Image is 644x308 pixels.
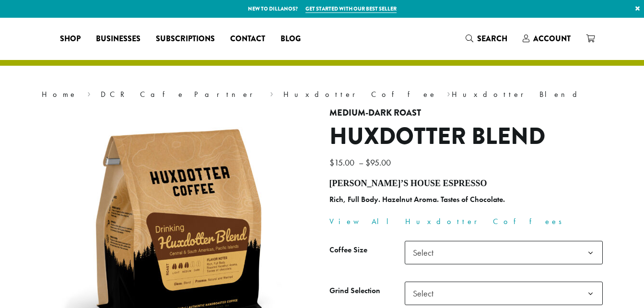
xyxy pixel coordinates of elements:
[329,243,405,257] label: Coffee Size
[270,85,273,100] span: ›
[365,157,370,168] span: $
[42,89,77,99] a: Home
[447,85,450,100] span: ›
[42,89,603,100] nav: Breadcrumb
[405,282,603,305] span: Select
[52,31,88,47] a: Shop
[305,5,397,13] a: Get started with our best seller
[477,33,507,44] span: Search
[329,284,405,298] label: Grind Selection
[329,123,603,151] h1: Huxdotter Blend
[533,33,571,44] span: Account
[329,216,568,226] a: View All Huxdotter Coffees
[156,33,215,45] span: Subscriptions
[329,157,357,168] bdi: 15.00
[230,33,265,45] span: Contact
[329,108,603,118] h4: Medium-Dark Roast
[60,33,81,45] span: Shop
[96,33,141,45] span: Businesses
[409,243,443,262] span: Select
[87,85,91,100] span: ›
[359,157,363,168] span: –
[283,89,437,99] a: Huxdotter Coffee
[458,31,515,47] a: Search
[281,33,301,45] span: Blog
[405,241,603,264] span: Select
[329,157,334,168] span: $
[329,178,603,189] h4: [PERSON_NAME]’s House Espresso
[365,157,393,168] bdi: 95.00
[101,89,259,99] a: DCR Cafe Partner
[329,194,505,204] b: Rich, Full Body. Hazelnut Aroma. Tastes of Chocolate.
[409,284,443,303] span: Select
